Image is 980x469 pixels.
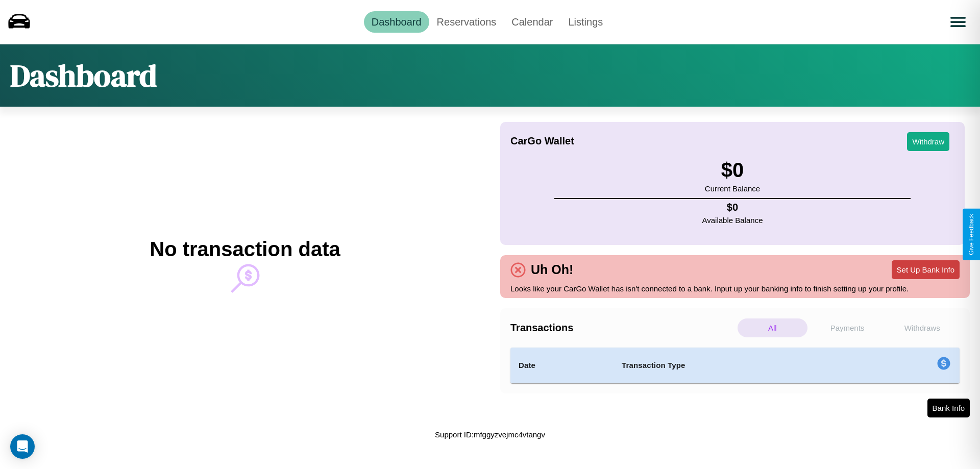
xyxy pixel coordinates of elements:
h4: Transactions [510,322,735,334]
p: Available Balance [702,213,763,227]
p: Looks like your CarGo Wallet has isn't connected to a bank. Input up your banking info to finish ... [510,282,960,295]
p: Payments [813,318,883,337]
h2: No transaction data [150,238,340,261]
button: Open menu [944,8,972,36]
a: Listings [560,11,610,33]
table: simple table [510,348,960,383]
h4: Uh Oh! [526,262,578,277]
a: Calendar [504,11,560,33]
p: Current Balance [705,182,760,195]
p: Support ID: mfggyzvejmc4vtangv [435,428,545,441]
button: Set Up Bank Info [892,260,960,279]
h4: Date [519,359,605,372]
h4: Transaction Type [622,359,853,372]
button: Withdraw [907,132,949,151]
div: Open Intercom Messenger [10,434,35,459]
div: Give Feedback [968,214,975,255]
p: Withdraws [887,318,957,337]
h1: Dashboard [10,55,157,96]
button: Bank Info [927,399,970,417]
a: Dashboard [364,11,429,33]
p: All [738,318,807,337]
h3: $ 0 [705,159,760,182]
h4: $ 0 [702,202,763,213]
h4: CarGo Wallet [510,135,574,147]
a: Reservations [429,11,504,33]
